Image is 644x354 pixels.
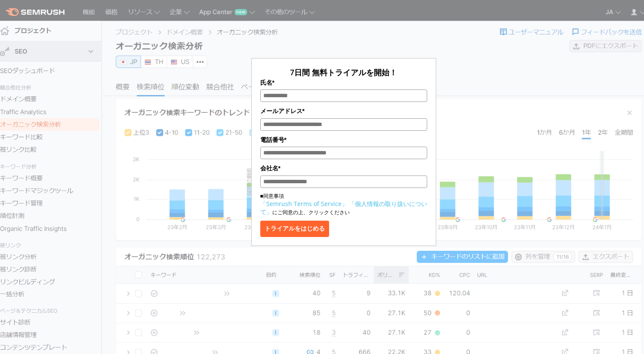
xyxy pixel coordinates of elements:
[260,192,427,216] p: ■同意事項 にご同意の上、クリックください
[260,221,329,237] button: トライアルをはじめる
[260,135,427,145] label: 電話番号*
[290,67,397,77] span: 7日間 無料トライアルを開始！
[260,200,348,208] a: 「Semrush Terms of Service」
[260,200,427,216] a: 「個人情報の取り扱いについて」
[260,106,427,116] label: メールアドレス*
